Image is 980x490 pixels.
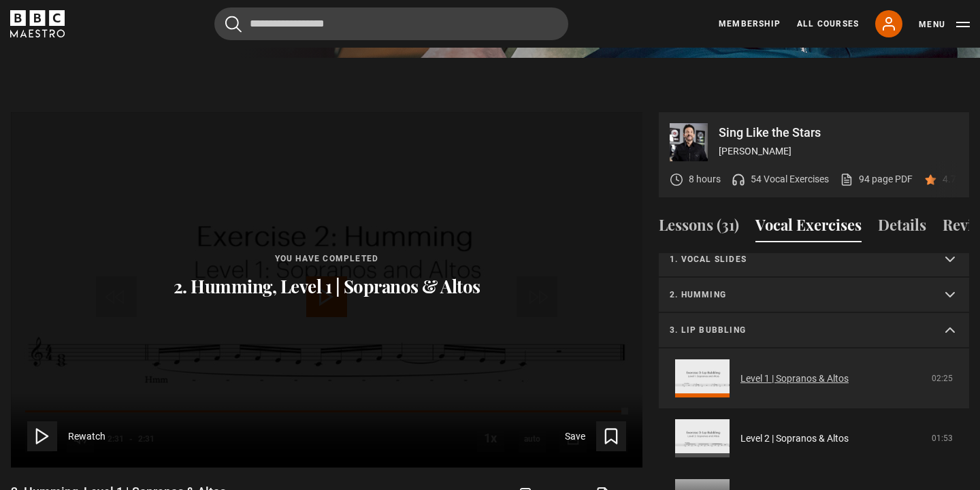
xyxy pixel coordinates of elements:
[740,431,849,446] a: Level 2 | Sopranos & Altos
[840,172,913,186] a: 94 page PDF
[68,429,105,444] span: Rewatch
[719,127,958,139] p: Sing Like the Stars
[719,144,958,159] p: [PERSON_NAME]
[670,324,926,336] p: 3. Lip bubbling
[174,276,480,297] p: 2. Humming, Level 1 | Sopranos & Altos
[740,372,849,386] a: Level 1 | Sopranos & Altos
[878,214,926,242] button: Details
[10,10,65,37] svg: BBC Maestro
[659,313,969,348] summary: 3. Lip bubbling
[659,278,969,313] summary: 2. Humming
[27,421,105,451] button: Rewatch
[214,7,568,40] input: Search
[797,18,859,30] a: All Courses
[565,421,626,451] button: Save
[670,289,926,301] p: 2. Humming
[174,252,480,265] p: You have completed
[659,214,739,242] button: Lessons (31)
[225,16,242,33] button: Submit the search query
[755,214,862,242] button: Vocal Exercises
[565,429,585,444] span: Save
[919,18,970,31] button: Toggle navigation
[719,18,781,30] a: Membership
[659,242,969,278] summary: 1. Vocal slides
[689,172,721,186] p: 8 hours
[751,172,829,186] p: 54 Vocal Exercises
[670,253,926,265] p: 1. Vocal slides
